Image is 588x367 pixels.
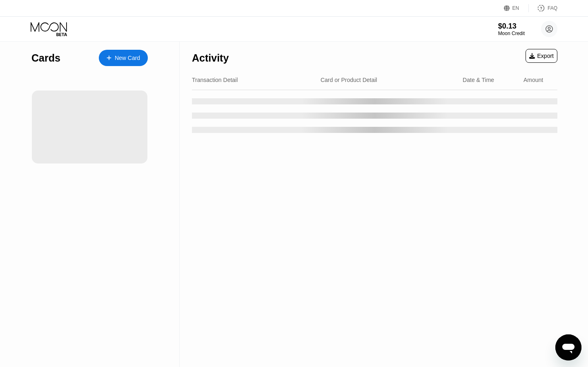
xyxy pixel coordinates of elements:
[512,5,519,11] div: EN
[555,334,581,360] iframe: Button to launch messaging window
[498,22,525,36] div: $0.13Moon Credit
[31,52,60,64] div: Cards
[99,50,148,66] div: New Card
[526,49,557,63] div: Export
[498,31,525,36] div: Moon Credit
[192,77,238,83] div: Transaction Detail
[321,77,377,83] div: Card or Product Detail
[498,22,525,31] div: $0.13
[529,53,554,59] div: Export
[192,52,229,64] div: Activity
[115,55,140,62] div: New Card
[463,77,494,83] div: Date & Time
[529,4,557,12] div: FAQ
[504,4,529,12] div: EN
[548,5,557,11] div: FAQ
[523,77,543,83] div: Amount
